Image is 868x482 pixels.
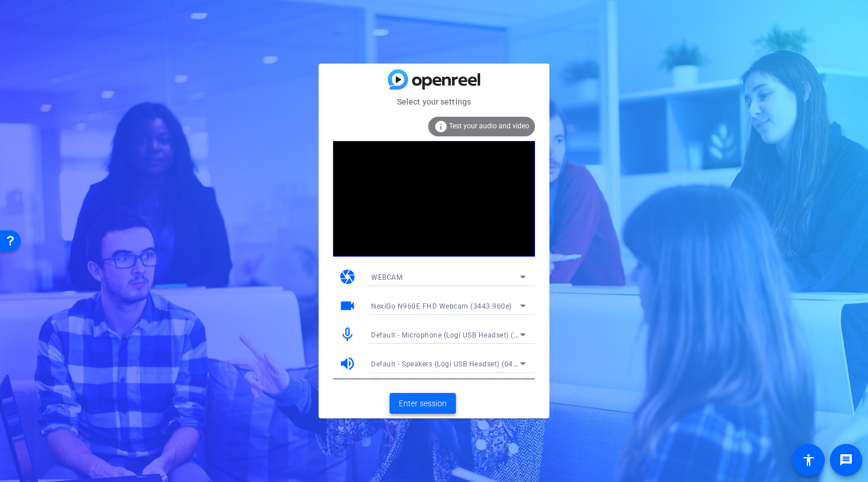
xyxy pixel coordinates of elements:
[399,398,447,410] span: Enter session
[839,453,853,467] mat-icon: message
[388,69,480,90] img: blue-gradient.svg
[339,297,356,314] mat-icon: videocam
[371,330,553,339] span: Default - Microphone (Logi USB Headset) (046d:0a65)
[371,359,544,368] span: Default - Speakers (Logi USB Headset) (046d:0a65)
[371,302,512,310] span: NexiGo N960E FHD Webcam (3443:960e)
[802,453,815,467] mat-icon: accessibility
[390,393,456,414] button: Enter session
[449,122,529,130] span: Test your audio and video
[319,95,549,108] mat-card-subtitle: Select your settings
[339,326,356,343] mat-icon: mic_none
[339,355,356,372] mat-icon: volume_up
[339,268,356,286] mat-icon: camera
[371,273,402,281] span: WEBCAM
[434,120,448,134] mat-icon: info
